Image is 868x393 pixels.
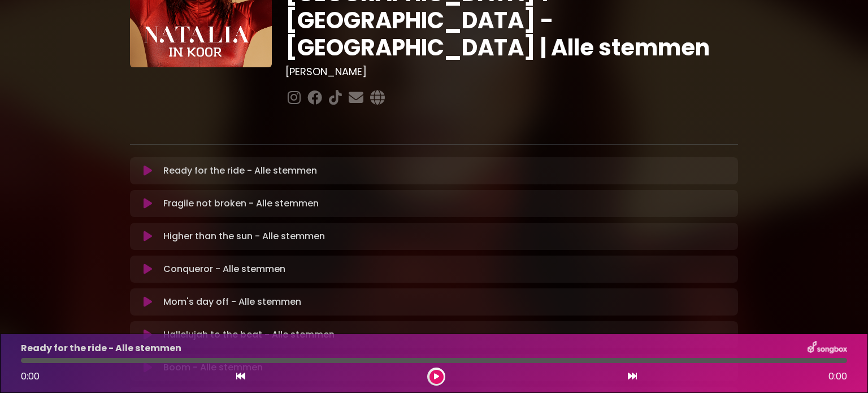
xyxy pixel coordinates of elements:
p: Ready for the ride - Alle stemmen [21,342,181,355]
span: 0:00 [21,370,40,383]
p: Mom's day off - Alle stemmen [163,295,301,309]
p: Hallelujah to the beat - Alle stemmen [163,328,335,342]
p: Fragile not broken - Alle stemmen [163,197,319,210]
h3: [PERSON_NAME] [285,66,738,78]
p: Conqueror - Alle stemmen [163,262,285,276]
img: songbox-logo-white.png [808,341,847,356]
p: Ready for the ride - Alle stemmen [163,164,317,178]
p: Higher than the sun - Alle stemmen [163,230,325,243]
span: 0:00 [828,370,847,383]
